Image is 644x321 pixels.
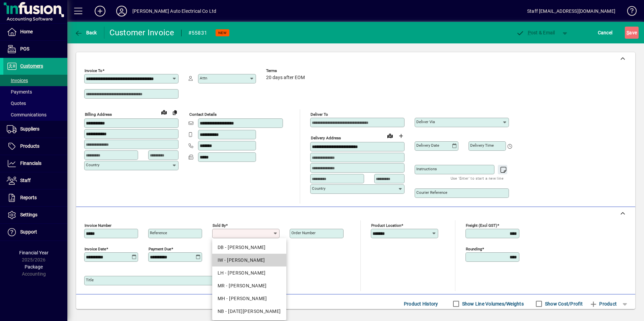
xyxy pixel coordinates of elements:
[132,6,216,16] div: [PERSON_NAME] Auto Electrical Co Ltd
[19,250,49,255] span: Financial Year
[213,223,226,228] mat-label: Sold by
[73,27,99,39] button: Back
[266,69,307,73] span: Terms
[86,163,99,167] mat-label: Country
[3,109,67,120] a: Communications
[149,247,171,251] mat-label: Payment due
[385,130,395,141] a: View on map
[85,223,111,228] mat-label: Invoice number
[86,278,94,282] mat-label: Title
[3,98,67,109] a: Quotes
[218,295,281,302] div: MH - [PERSON_NAME]
[266,75,305,80] span: 20 days after EOM
[416,143,439,148] mat-label: Delivery date
[3,138,67,155] a: Products
[3,24,67,40] a: Home
[451,174,504,182] mat-hint: Use 'Enter' to start a new line
[25,264,43,270] span: Package
[85,68,102,73] mat-label: Invoice To
[212,241,286,254] mat-option: DB - Darryl Birchall
[188,28,207,38] div: #55831
[7,112,46,117] span: Communications
[3,189,67,206] a: Reports
[20,29,33,34] span: Home
[218,257,281,264] div: IW - [PERSON_NAME]
[466,223,497,228] mat-label: Freight (excl GST)
[3,155,67,172] a: Financials
[626,27,637,38] span: ave
[516,30,555,35] span: ost & Email
[416,167,437,171] mat-label: Instructions
[7,101,26,106] span: Quotes
[218,308,281,315] div: NB - [DATE][PERSON_NAME]
[404,298,438,309] span: Product History
[20,212,37,217] span: Settings
[470,143,494,148] mat-label: Delivery time
[311,112,328,117] mat-label: Deliver To
[218,282,281,289] div: MR - [PERSON_NAME]
[85,247,106,251] mat-label: Invoice date
[589,298,617,309] span: Product
[466,247,482,251] mat-label: Rounding
[20,143,39,149] span: Products
[67,27,104,39] app-page-header-button: Back
[596,27,614,39] button: Cancel
[622,1,636,23] a: Knowledge Base
[586,298,620,310] button: Product
[20,178,31,183] span: Staff
[212,305,286,318] mat-option: NB - Noel Birchall
[200,76,207,80] mat-label: Attn
[3,207,67,223] a: Settings
[3,86,67,98] a: Payments
[89,5,111,17] button: Add
[312,186,325,191] mat-label: Country
[371,223,401,228] mat-label: Product location
[395,131,406,141] button: Choose address
[3,75,67,86] a: Invoices
[3,172,67,189] a: Staff
[212,292,286,305] mat-option: MH - Monica Hayward
[218,270,281,277] div: LH - [PERSON_NAME]
[74,30,97,35] span: Back
[169,107,180,118] button: Copy to Delivery address
[20,126,39,132] span: Suppliers
[218,244,281,251] div: DB - [PERSON_NAME]
[20,63,43,69] span: Customers
[109,27,174,38] div: Customer Invoice
[7,89,32,95] span: Payments
[528,30,531,35] span: P
[212,254,286,266] mat-option: IW - Ian Wilson
[291,230,316,235] mat-label: Order number
[20,160,41,166] span: Financials
[3,121,67,138] a: Suppliers
[544,300,583,307] label: Show Cost/Profit
[7,78,28,83] span: Invoices
[212,266,286,279] mat-option: LH - Liz Henley
[111,5,132,17] button: Profile
[626,30,629,35] span: S
[20,195,37,200] span: Reports
[527,6,615,16] div: Staff [EMAIL_ADDRESS][DOMAIN_NAME]
[461,300,524,307] label: Show Line Volumes/Weights
[3,224,67,241] a: Support
[625,27,639,39] button: Save
[598,27,613,38] span: Cancel
[401,298,441,310] button: Product History
[218,31,227,35] span: NEW
[513,27,558,39] button: Post & Email
[3,41,67,58] a: POS
[212,279,286,292] mat-option: MR - Michael Rucroft
[20,229,37,235] span: Support
[20,46,29,51] span: POS
[416,190,447,195] mat-label: Courier Reference
[159,107,169,117] a: View on map
[150,230,167,235] mat-label: Reference
[416,119,435,124] mat-label: Deliver via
